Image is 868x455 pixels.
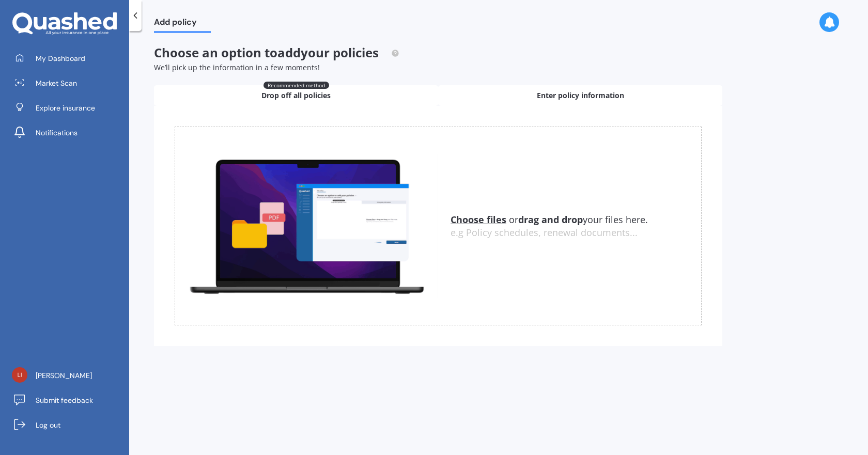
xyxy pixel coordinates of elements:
[451,227,701,239] div: e.g Policy schedules, renewal documents...
[36,103,95,113] span: Explore insurance
[451,213,648,226] span: or your files here.
[154,44,399,61] span: Choose an option
[36,78,77,88] span: Market Scan
[8,73,129,93] a: Market Scan
[36,420,60,430] span: Log out
[36,128,78,138] span: Notifications
[175,153,438,299] img: upload.de96410c8ce839c3fdd5.gif
[8,98,129,118] a: Explore insurance
[261,90,331,101] span: Drop off all policies
[265,44,379,61] span: to add your policies
[154,17,211,31] span: Add policy
[451,213,506,226] u: Choose files
[36,395,93,405] span: Submit feedback
[8,365,129,386] a: [PERSON_NAME]
[12,367,27,383] img: 9c10fdcf947242e6fa6b6d92b807f8d0
[263,82,329,89] span: Recommended method
[8,415,129,435] a: Log out
[36,53,85,64] span: My Dashboard
[154,62,320,72] span: We’ll pick up the information in a few moments!
[8,122,129,143] a: Notifications
[518,213,583,226] b: drag and drop
[537,90,624,101] span: Enter policy information
[36,370,92,381] span: [PERSON_NAME]
[8,390,129,411] a: Submit feedback
[8,48,129,69] a: My Dashboard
